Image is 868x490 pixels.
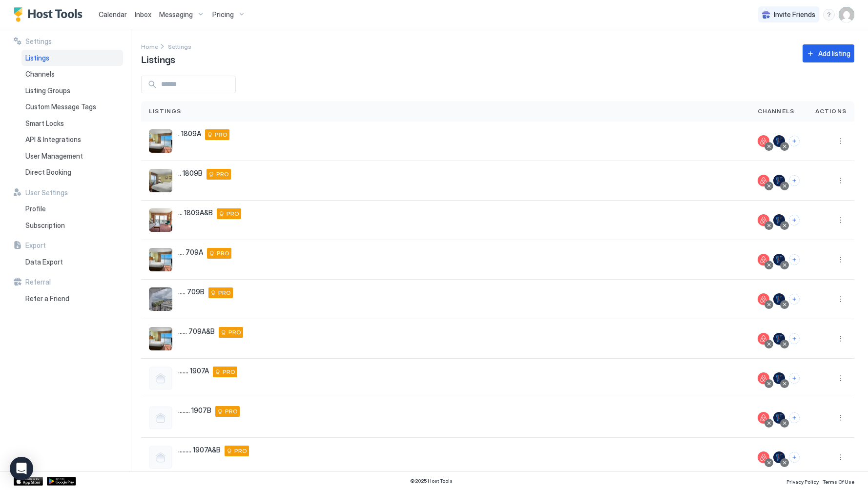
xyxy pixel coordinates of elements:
button: More options [835,175,847,186]
a: Host Tools Logo [14,7,87,22]
span: ..... 709B [178,287,205,296]
span: Export [25,241,46,250]
button: Connect channels [789,254,800,265]
div: Breadcrumb [168,41,191,51]
div: Open Intercom Messenger [10,457,33,480]
span: Listing Groups [25,86,70,95]
span: Calendar [99,10,127,19]
span: Pricing [212,10,234,19]
span: User Management [25,152,83,161]
button: More options [835,293,847,305]
div: listing image [149,169,172,192]
span: Refer a Friend [25,294,69,303]
span: Inbox [135,10,151,19]
span: Settings [168,43,191,50]
a: Terms Of Use [823,476,854,486]
span: Listings [25,54,49,62]
a: Channels [21,66,123,82]
span: Subscription [25,221,65,230]
div: menu [835,175,847,186]
a: API & Integrations [21,131,123,148]
span: Data Export [25,258,63,266]
a: Data Export [21,254,123,270]
input: Input Field [157,76,235,93]
a: Listings [21,50,123,66]
span: PRO [217,249,229,258]
a: Subscription [21,217,123,234]
a: Privacy Policy [786,476,819,486]
a: Refer a Friend [21,290,123,307]
span: .... 709A [178,248,203,257]
a: Inbox [135,9,151,20]
span: PRO [223,367,235,376]
div: menu [835,254,847,265]
div: listing image [149,208,172,232]
span: Home [141,43,158,50]
button: More options [835,451,847,463]
button: More options [835,372,847,384]
span: Smart Locks [25,119,64,128]
span: Privacy Policy [786,479,819,485]
a: Custom Message Tags [21,99,123,115]
div: listing image [149,248,172,271]
span: Settings [25,37,52,46]
div: menu [835,135,847,147]
span: PRO [227,209,239,218]
span: User Settings [25,188,68,197]
span: ....... 1907A [178,367,209,375]
div: menu [823,9,835,20]
span: Channels [25,70,55,79]
button: Connect channels [789,215,800,225]
span: Actions [815,107,847,116]
span: PRO [215,130,227,139]
a: Smart Locks [21,115,123,132]
button: More options [835,412,847,424]
div: Breadcrumb [141,41,158,51]
button: More options [835,254,847,265]
button: Connect channels [789,175,800,186]
span: ...... 709A&B [178,327,215,336]
a: Home [141,41,158,51]
a: App Store [14,477,43,486]
span: API & Integrations [25,135,81,144]
div: menu [835,372,847,384]
div: menu [835,412,847,424]
span: . 1809A [178,129,201,138]
span: Direct Booking [25,168,71,177]
span: PRO [234,447,247,455]
span: ........ 1907B [178,406,211,415]
button: Connect channels [789,412,800,423]
span: ... 1809A&B [178,208,213,217]
span: .. 1809B [178,169,203,178]
a: Profile [21,201,123,217]
div: menu [835,293,847,305]
button: More options [835,214,847,226]
span: PRO [228,328,241,337]
span: Invite Friends [774,10,815,19]
button: Connect channels [789,452,800,463]
span: Listings [149,107,182,116]
span: PRO [216,170,229,179]
button: Connect channels [789,373,800,384]
span: Profile [25,204,46,213]
button: Connect channels [789,136,800,146]
span: ......... 1907A&B [178,446,221,454]
a: User Management [21,148,123,164]
div: menu [835,333,847,345]
a: Settings [168,41,191,51]
span: PRO [218,288,231,297]
div: listing image [149,287,172,311]
button: More options [835,333,847,345]
span: Listings [141,51,175,66]
span: Referral [25,278,51,286]
a: Listing Groups [21,82,123,99]
span: Custom Message Tags [25,102,96,111]
span: Messaging [159,10,193,19]
button: More options [835,135,847,147]
button: Add listing [803,44,854,62]
a: Calendar [99,9,127,20]
div: menu [835,214,847,226]
span: PRO [225,407,238,416]
span: Channels [758,107,795,116]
